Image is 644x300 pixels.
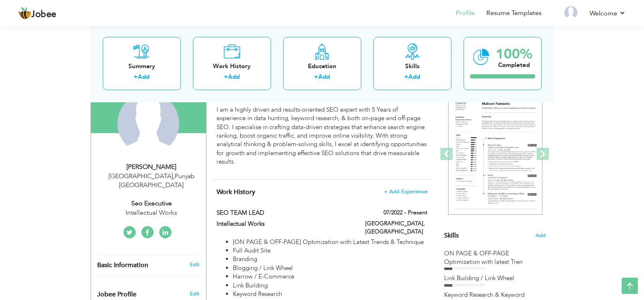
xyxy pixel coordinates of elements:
[224,73,228,81] label: +
[384,189,427,194] span: + Add Experience
[233,290,427,298] li: Keyword Research
[97,162,206,172] div: [PERSON_NAME]
[233,272,427,281] li: Harrow / E-Commerce
[228,73,240,81] a: Add
[380,62,445,70] div: Skills
[496,60,532,69] div: Completed
[97,208,206,218] div: Intellectual Works
[190,290,199,298] span: Edit
[109,62,174,70] div: Summary
[31,10,56,19] span: Jobee
[138,73,150,81] a: Add
[290,62,355,70] div: Education
[444,274,546,283] div: Link Building / Link Wheel
[456,9,475,18] a: Profile
[564,6,577,19] img: Profile Img
[217,209,353,217] label: SEO TEAM LEAD
[314,73,318,81] label: +
[444,249,546,267] div: ON PAGE & OFF-PAGE Optimization with latest Tren
[97,262,148,269] span: Basic Information
[444,231,459,240] span: Skills
[199,62,265,70] div: Work History
[233,246,427,255] li: Full Audit Site
[408,73,420,81] a: Add
[217,220,353,228] label: Intellectual Works
[217,106,427,166] p: I am a highly driven and results-oriented SEO expert with 5 Years of experience in data hunting, ...
[97,172,206,190] div: [GEOGRAPHIC_DATA] Punjab [GEOGRAPHIC_DATA]
[190,261,199,268] a: Edit
[217,188,255,196] span: Work History
[117,93,179,154] img: Ahmad Khan
[173,172,175,181] span: ,
[134,73,138,81] label: +
[536,232,546,240] span: Add
[404,73,408,81] label: +
[217,188,427,196] h4: This helps to show the companies you have worked for.
[233,281,427,290] li: Link Building
[496,47,532,60] div: 100%
[18,7,31,20] img: jobee.io
[97,291,137,298] span: Jobee Profile
[590,9,626,18] a: Welcome
[365,220,427,236] label: [GEOGRAPHIC_DATA], [GEOGRAPHIC_DATA]
[233,264,427,272] li: Blogging / Link Wheel
[233,238,427,246] li: [ON PAGE & OFF-PAGE] Optimization with Latest Trends & Technique
[233,255,427,263] li: Branding
[18,7,56,20] a: Jobee
[486,9,542,18] a: Resume Templates
[318,73,330,81] a: Add
[97,199,206,208] div: Seo Executive
[384,209,427,217] label: 07/2022 - Present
